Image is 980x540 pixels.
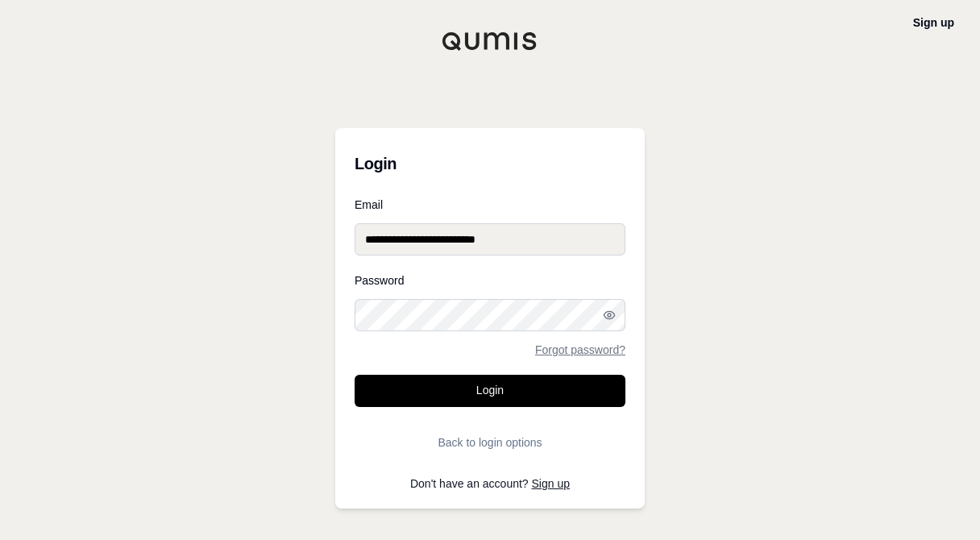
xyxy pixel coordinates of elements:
label: Password [355,275,625,286]
a: Forgot password? [535,344,625,355]
button: Back to login options [355,426,625,459]
h3: Login [355,147,625,180]
img: Qumis [442,31,538,51]
label: Email [355,199,625,210]
a: Sign up [913,16,954,29]
button: Login [355,375,625,407]
a: Sign up [532,477,570,490]
p: Don't have an account? [355,478,625,489]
